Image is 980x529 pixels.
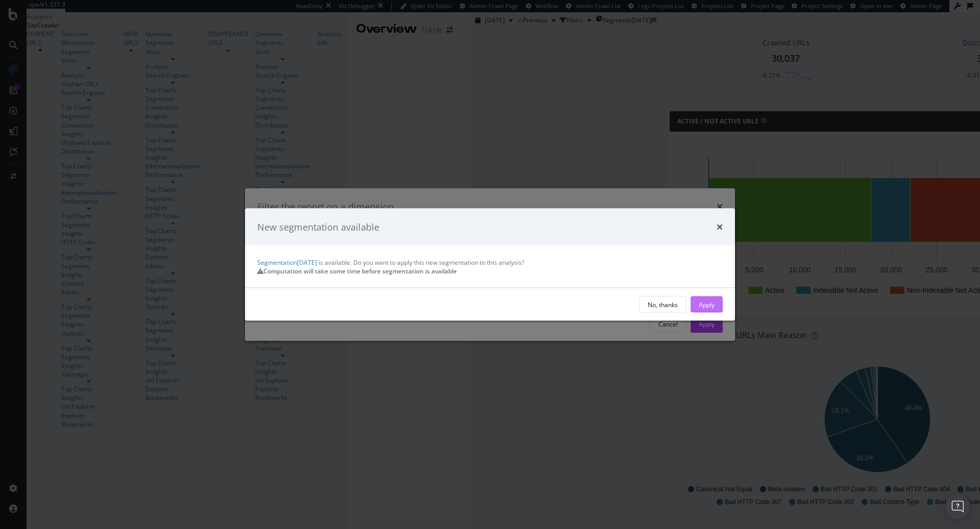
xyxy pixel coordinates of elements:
[639,296,687,313] button: No, thanks
[648,300,678,309] div: No, thanks
[257,220,379,234] div: New segmentation available
[945,494,970,519] div: Open Intercom Messenger
[245,208,735,321] div: modal
[691,296,723,313] button: Apply
[717,220,723,234] div: times
[699,300,715,309] div: Apply
[263,267,723,275] div: Computation will take some time before segmentation is available
[245,246,735,288] div: is available. Do you want to apply this new segmentation to this analysis?
[257,258,317,267] a: Segmentation[DATE]
[257,267,723,275] div: warning banner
